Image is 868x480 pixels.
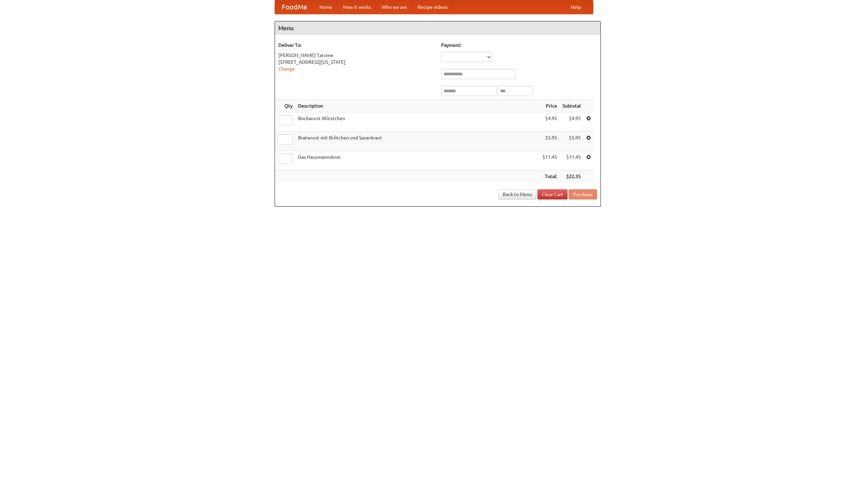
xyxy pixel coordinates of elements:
[560,151,584,170] td: $11.45
[278,59,434,65] div: [STREET_ADDRESS][US_STATE]
[560,132,584,151] td: $5.95
[540,170,560,183] th: Total:
[278,66,295,72] a: Change
[278,42,434,49] h5: Deliver To:
[560,112,584,132] td: $4.95
[295,112,540,132] td: Bockwurst Würstchen
[412,0,453,14] a: Recipe videos
[540,112,560,132] td: $4.95
[540,151,560,170] td: $11.45
[569,189,597,199] button: Purchase
[338,0,376,14] a: How it works
[540,132,560,151] td: $5.95
[560,170,584,183] th: $22.35
[275,100,295,112] th: Qty
[275,0,314,14] a: FoodMe
[565,0,586,14] a: Help
[295,132,540,151] td: Bratwurst mit Brötchen und Sauerkraut
[275,21,600,35] h4: Menu
[540,100,560,112] th: Price
[560,100,584,112] th: Subtotal
[441,42,597,49] h5: Payment:
[295,151,540,170] td: Das Hausmannskost
[537,189,568,199] a: Clear Cart
[376,0,412,14] a: Who we are
[278,52,434,59] div: [PERSON_NAME] Tatume
[498,189,536,199] a: Back to Menu
[295,100,540,112] th: Description
[314,0,338,14] a: Home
